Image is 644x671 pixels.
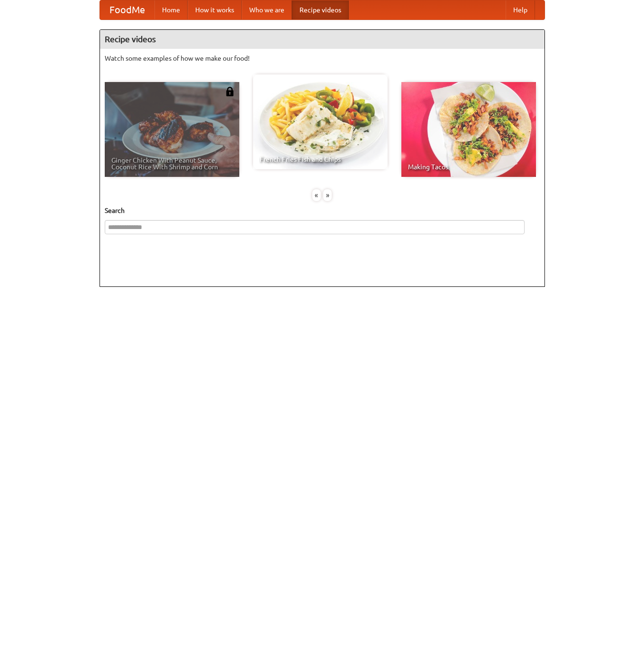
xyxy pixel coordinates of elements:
[105,54,540,63] p: Watch some examples of how we make our food!
[312,189,321,201] div: «
[323,189,332,201] div: »
[100,30,544,49] h4: Recipe videos
[100,0,154,19] a: FoodMe
[292,0,349,19] a: Recipe videos
[188,0,242,19] a: How it works
[506,0,535,19] a: Help
[154,0,188,19] a: Home
[408,164,529,170] span: Making Tacos
[225,87,235,96] img: 483408.png
[253,74,388,169] a: French Fries Fish and Chips
[260,156,381,163] span: French Fries Fish and Chips
[401,82,536,177] a: Making Tacos
[242,0,292,19] a: Who we are
[105,206,540,215] h5: Search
